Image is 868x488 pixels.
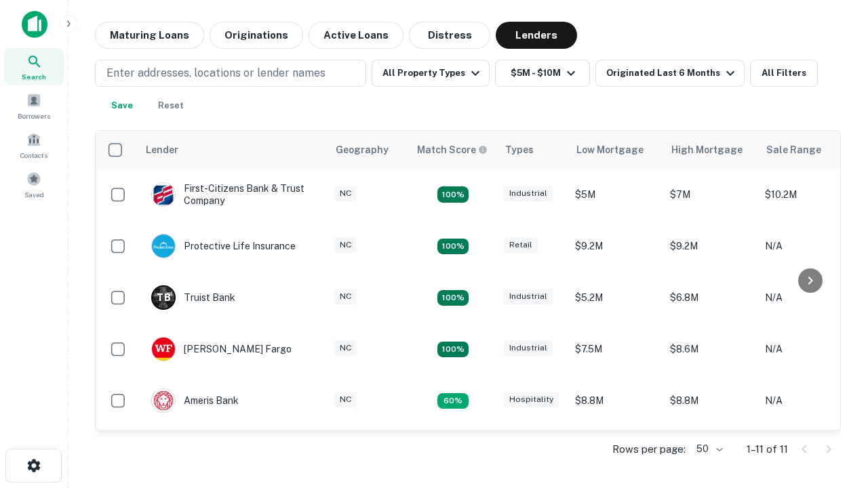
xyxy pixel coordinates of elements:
[663,426,758,478] td: $9.2M
[152,183,175,206] img: picture
[595,60,745,87] button: Originated Last 6 Months
[800,380,868,445] iframe: Chat Widget
[568,169,663,220] td: $5M
[151,388,239,413] div: Ameris Bank
[417,142,485,157] h6: Match Score
[606,65,738,81] div: Originated Last 6 Months
[309,22,403,49] button: Active Loans
[497,131,568,169] th: Types
[417,142,488,157] div: Capitalize uses an advanced AI algorithm to match your search with the best lender. The match sco...
[496,22,577,49] button: Lenders
[334,340,357,356] div: NC
[157,291,170,305] p: T B
[151,234,296,258] div: Protective Life Insurance
[437,186,469,203] div: Matching Properties: 2, hasApolloMatch: undefined
[504,392,559,407] div: Hospitality
[495,60,590,87] button: $5M - $10M
[663,272,758,323] td: $6.8M
[568,323,663,375] td: $7.5M
[437,290,469,306] div: Matching Properties: 3, hasApolloMatch: undefined
[100,92,144,119] button: Save your search to get updates of matches that match your search criteria.
[4,87,64,124] a: Borrowers
[151,337,292,361] div: [PERSON_NAME] Fargo
[22,11,47,38] img: capitalize-icon.png
[568,131,663,169] th: Low Mortgage
[568,272,663,323] td: $5.2M
[663,323,758,375] td: $8.6M
[671,142,743,158] div: High Mortgage
[149,92,193,119] button: Reset
[409,22,490,49] button: Distress
[568,220,663,272] td: $9.2M
[568,375,663,426] td: $8.8M
[504,237,538,253] div: Retail
[372,60,490,87] button: All Property Types
[152,338,175,361] img: picture
[747,441,788,457] p: 1–11 of 11
[663,220,758,272] td: $9.2M
[437,393,469,409] div: Matching Properties: 1, hasApolloMatch: undefined
[336,142,389,158] div: Geography
[505,142,534,158] div: Types
[328,131,409,169] th: Geography
[20,150,47,161] span: Contacts
[106,65,325,81] p: Enter addresses, locations or lender names
[504,289,553,304] div: Industrial
[18,110,50,121] span: Borrowers
[138,131,328,169] th: Lender
[568,426,663,478] td: $9.2M
[691,439,725,459] div: 50
[151,182,314,207] div: First-citizens Bank & Trust Company
[612,441,686,457] p: Rows per page:
[24,189,44,200] span: Saved
[4,166,64,203] a: Saved
[437,239,469,255] div: Matching Properties: 2, hasApolloMatch: undefined
[409,131,497,169] th: Capitalize uses an advanced AI algorithm to match your search with the best lender. The match sco...
[750,60,818,87] button: All Filters
[152,235,175,258] img: picture
[663,375,758,426] td: $8.8M
[663,169,758,220] td: $7M
[95,60,366,87] button: Enter addresses, locations or lender names
[437,342,469,358] div: Matching Properties: 2, hasApolloMatch: undefined
[504,186,553,201] div: Industrial
[152,389,175,412] img: picture
[210,22,303,49] button: Originations
[146,142,178,158] div: Lender
[334,237,357,253] div: NC
[95,22,204,49] button: Maturing Loans
[151,285,235,310] div: Truist Bank
[334,186,357,201] div: NC
[334,392,357,407] div: NC
[334,289,357,304] div: NC
[663,131,758,169] th: High Mortgage
[4,48,64,85] a: Search
[766,142,821,158] div: Sale Range
[576,142,644,158] div: Low Mortgage
[4,127,64,163] a: Contacts
[504,340,553,356] div: Industrial
[22,71,46,82] span: Search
